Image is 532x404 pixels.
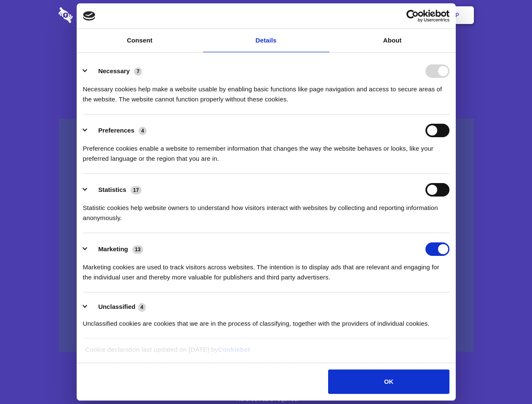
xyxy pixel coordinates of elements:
div: Necessary cookies help make a website usable by enabling basic functions like page navigation and... [83,78,449,104]
label: Necessary [98,67,130,74]
iframe: Drift Widget Chat Controller [490,362,522,394]
label: Preferences [98,127,134,134]
button: Preferences (4) [83,124,152,137]
button: Marketing (13) [83,242,149,256]
div: Statistic cookies help website owners to understand how visitors interact with websites by collec... [83,197,449,223]
label: Marketing [98,245,128,252]
div: Unclassified cookies are cookies that we are in the process of classifying, together with the pro... [83,312,449,329]
div: Preference cookies enable a website to remember information that changes the way the website beha... [83,137,449,164]
a: Login [382,2,419,28]
div: Marketing cookies are used to track visitors across websites. The intention is to display ads tha... [83,256,449,282]
button: Necessary (7) [83,64,147,78]
a: Cookiebot [218,346,250,353]
button: Statistics (17) [83,183,147,197]
h1: Eliminate Slack Data Loss. [59,38,474,68]
a: Pricing [247,2,284,28]
a: Consent [77,29,203,52]
img: logo-wordmark-white-trans-d4663122ce5f474addd5e946df7df03e33cb6a1c49d2221995e7729f52c070b2.svg [59,7,131,23]
img: logo [83,11,96,21]
div: Cookie declaration last updated on [DATE] by [79,345,453,361]
button: OK [328,369,449,394]
a: Wistia video thumbnail [59,119,474,352]
span: 13 [132,245,143,254]
a: Details [203,29,329,52]
a: About [329,29,456,52]
a: Contact [342,2,380,28]
span: 4 [139,127,147,135]
label: Statistics [98,186,126,193]
h4: Auto-redaction of sensitive data, encrypted data sharing and self-destructing private chats. Shar... [59,77,474,104]
span: 17 [131,186,142,194]
button: Unclassified (4) [83,302,151,312]
a: Usercentrics Cookiebot - opens in a new window [376,10,449,22]
span: 4 [138,303,146,311]
span: 7 [134,67,142,76]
